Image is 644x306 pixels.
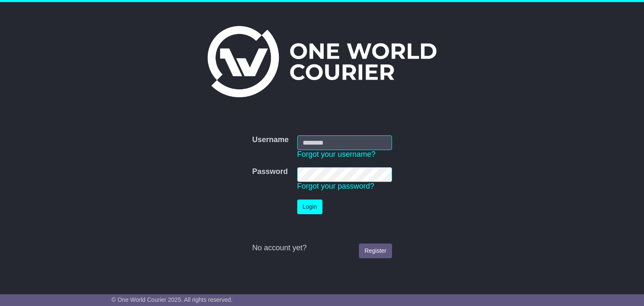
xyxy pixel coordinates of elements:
[297,150,376,158] a: Forgot your username?
[359,244,392,258] a: Register
[112,296,233,303] span: © One World Courier 2025. All rights reserved.
[297,200,322,214] button: Login
[252,135,288,145] label: Username
[297,182,374,190] a: Forgot your password?
[252,167,288,176] label: Password
[252,244,392,253] div: No account yet?
[208,26,436,97] img: One World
